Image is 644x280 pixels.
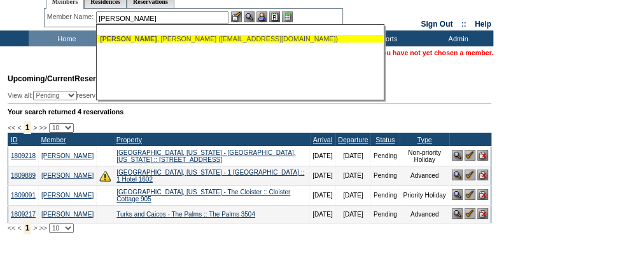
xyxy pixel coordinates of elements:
[370,166,400,185] td: Pending
[452,170,463,180] img: View Reservation
[41,152,94,159] a: [PERSON_NAME]
[477,208,488,219] img: Cancel Reservation
[338,136,368,143] a: Departure
[100,35,380,43] div: , [PERSON_NAME] ([EMAIL_ADDRESS][DOMAIN_NAME])
[400,166,449,185] td: Advanced
[39,224,46,232] span: >>
[475,20,491,29] a: Help
[244,11,255,22] img: View
[465,208,475,219] img: Confirm Reservation
[100,35,157,43] span: [PERSON_NAME]
[11,152,36,159] a: 1809218
[11,192,36,199] a: 1809091
[310,166,335,185] td: [DATE]
[269,11,280,22] img: Reservations
[33,124,37,131] span: >
[39,124,46,131] span: >>
[47,11,96,22] div: Member Name:
[41,172,94,179] a: [PERSON_NAME]
[29,30,102,46] td: Home
[452,150,463,161] img: View Reservation
[8,91,323,100] div: View all: reservations owned by:
[335,146,370,166] td: [DATE]
[370,185,400,205] td: Pending
[400,185,449,205] td: Priority Holiday
[335,185,370,205] td: [DATE]
[452,208,463,219] img: View Reservation
[400,146,449,166] td: Non-priority Holiday
[17,124,21,131] span: <
[465,150,475,161] img: Confirm Reservation
[8,108,491,116] div: Your search returned 4 reservations
[465,189,475,200] img: Confirm Reservation
[310,185,335,205] td: [DATE]
[11,172,36,179] a: 1809889
[477,150,488,161] img: Cancel Reservation
[465,170,475,180] img: Confirm Reservation
[8,124,15,131] span: <<
[335,205,370,223] td: [DATE]
[417,136,431,143] a: Type
[370,205,400,223] td: Pending
[24,121,32,134] span: 1
[461,20,466,29] span: ::
[11,211,36,218] a: 1809217
[99,170,111,182] img: There are insufficient days and/or tokens to cover this reservation
[421,20,452,29] a: Sign Out
[420,30,493,46] td: Admin
[11,136,18,143] a: ID
[17,224,21,232] span: <
[8,74,74,83] span: Upcoming/Current
[33,224,37,232] span: >
[375,136,395,143] a: Status
[8,224,15,232] span: <<
[41,136,66,143] a: Member
[8,74,123,83] span: Reservations
[452,189,463,200] img: View Reservation
[41,192,94,199] a: [PERSON_NAME]
[116,189,290,203] a: [GEOGRAPHIC_DATA], [US_STATE] - The Cloister :: Cloister Cottage 905
[313,136,332,143] a: Arrival
[310,146,335,166] td: [DATE]
[477,170,488,180] img: Cancel Reservation
[379,49,493,57] span: You have not yet chosen a member.
[400,205,449,223] td: Advanced
[370,146,400,166] td: Pending
[310,205,335,223] td: [DATE]
[477,189,488,200] img: Cancel Reservation
[256,11,267,22] img: Impersonate
[41,211,94,218] a: [PERSON_NAME]
[282,11,293,22] img: b_calculator.gif
[116,169,304,183] a: [GEOGRAPHIC_DATA], [US_STATE] - 1 [GEOGRAPHIC_DATA] :: 1 Hotel 1602
[335,166,370,185] td: [DATE]
[116,149,295,163] a: [GEOGRAPHIC_DATA], [US_STATE] - [GEOGRAPHIC_DATA], [US_STATE] :: [STREET_ADDRESS]
[231,11,242,22] img: b_edit.gif
[116,136,142,143] a: Property
[24,222,32,234] span: 1
[116,211,255,218] a: Turks and Caicos - The Palms :: The Palms 3504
